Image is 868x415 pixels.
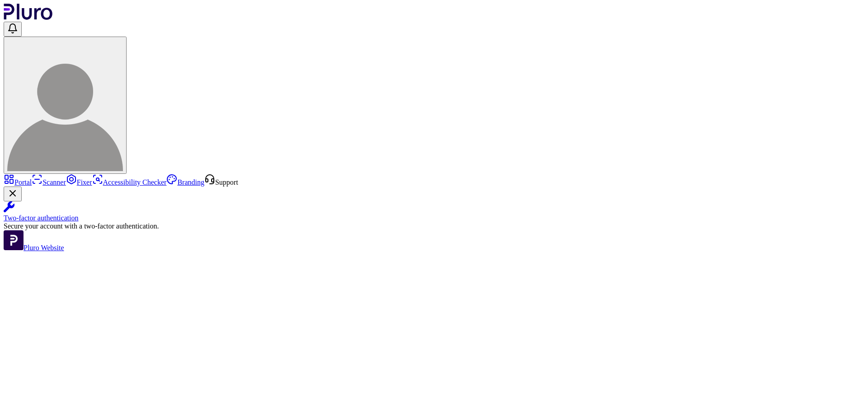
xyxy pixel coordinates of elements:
a: Two-factor authentication [4,201,864,222]
button: Close Two-factor authentication notification [4,187,22,201]
button: Open notifications, you have undefined new notifications [4,22,22,37]
a: Scanner [32,178,66,186]
a: Open Pluro Website [4,244,64,252]
a: Open Support screen [204,178,238,186]
div: Two-factor authentication [4,214,864,222]
img: שיר בהר [7,56,123,171]
a: Portal [4,178,32,186]
a: Accessibility Checker [92,178,167,186]
a: Logo [4,14,53,21]
a: Fixer [66,178,92,186]
a: Branding [166,178,204,186]
button: שיר בהר [4,37,127,174]
aside: Sidebar menu [4,174,864,252]
div: Secure your account with a two-factor authentication. [4,222,864,230]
